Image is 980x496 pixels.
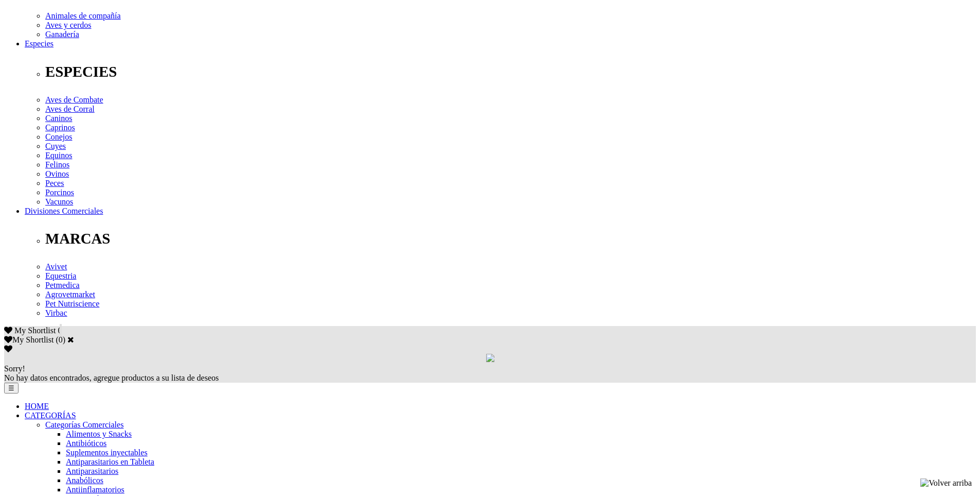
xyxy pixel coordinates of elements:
[4,364,976,383] div: No hay datos encontrados, agregue productos a su lista de deseos
[920,478,972,488] img: Volver arriba
[4,364,25,373] span: Sorry!
[58,326,62,335] span: 0
[67,335,74,344] a: Cerrar
[486,354,494,362] img: loading.gif
[45,169,69,178] a: Ovinos
[45,290,95,299] a: Agrovetmarket
[56,335,65,344] span: ( )
[45,179,64,187] a: Peces
[45,160,69,169] a: Felinos
[45,95,103,104] a: Aves de Combate
[45,188,74,197] a: Porcinos
[45,63,976,80] p: ESPECIES
[45,230,976,247] p: MARCAS
[4,335,54,344] label: My Shortlist
[45,142,66,150] a: Cuyes
[14,326,56,335] span: My Shortlist
[45,197,73,206] a: Vacunos
[45,21,91,29] a: Aves y cerdos
[45,132,72,141] a: Conejos
[45,309,67,317] a: Virbac
[45,114,72,123] a: Caninos
[45,123,75,132] a: Caprinos
[45,281,80,289] a: Petmedica
[45,105,95,113] a: Aves de Corral
[45,271,76,280] a: Equestria
[45,299,99,308] a: Pet Nutriscience
[45,30,79,39] a: Ganadería
[25,39,54,48] a: Especies
[45,151,72,160] a: Equinos
[59,335,63,344] label: 0
[45,11,121,20] a: Animales de compañía
[25,207,103,215] a: Divisiones Comerciales
[5,384,177,491] iframe: Brevo live chat
[4,383,19,394] button: ☰
[45,262,67,271] a: Avivet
